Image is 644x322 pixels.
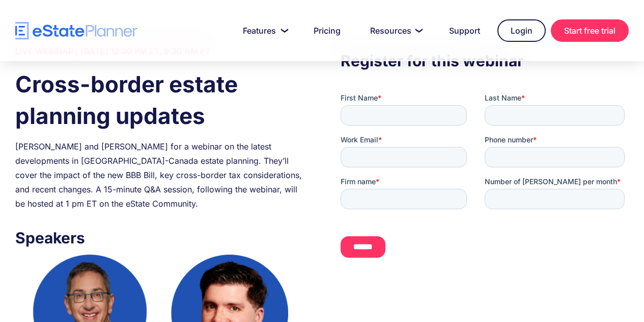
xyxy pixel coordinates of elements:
a: Start free trial [551,19,629,42]
iframe: Form 0 [341,93,629,266]
h1: Cross-border estate planning updates [15,68,303,132]
a: Login [497,19,546,42]
a: Pricing [301,20,353,41]
a: Features [231,20,296,41]
a: home [15,22,137,40]
div: [PERSON_NAME] and [PERSON_NAME] for a webinar on the latest developments in [GEOGRAPHIC_DATA]-Can... [15,139,303,211]
a: Support [437,20,492,41]
a: Resources [358,20,432,41]
h3: Speakers [15,226,303,250]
